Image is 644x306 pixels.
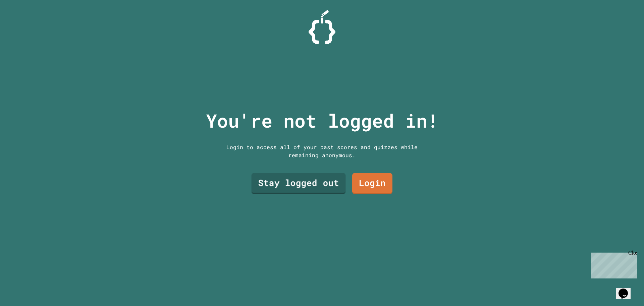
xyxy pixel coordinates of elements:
iframe: chat widget [588,250,637,278]
div: Login to access all of your past scores and quizzes while remaining anonymous. [221,143,423,159]
div: Chat with us now!Close [3,3,46,43]
a: Stay logged out [252,173,346,194]
iframe: chat widget [616,279,637,299]
p: You're not logged in! [206,107,438,135]
a: Login [352,173,392,194]
img: Logo.svg [309,10,335,44]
